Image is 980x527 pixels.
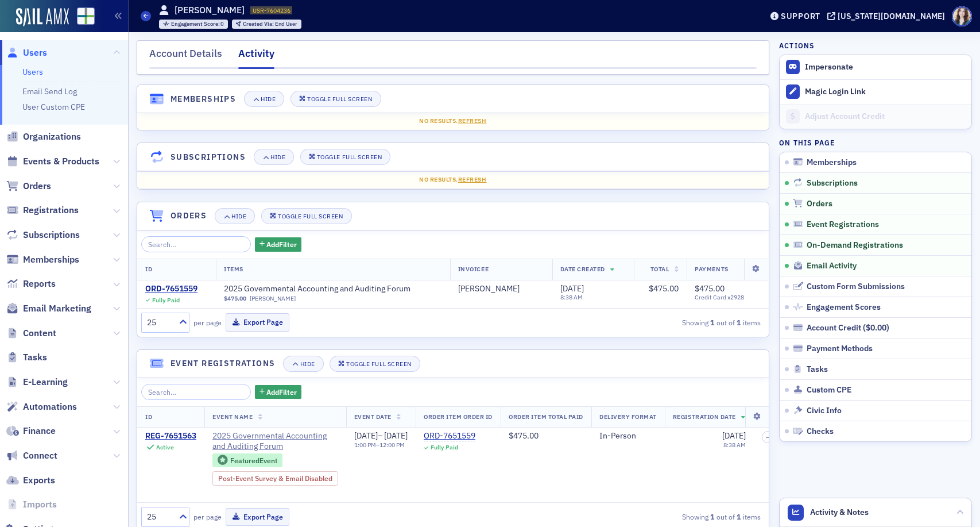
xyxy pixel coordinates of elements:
[807,323,889,333] div: Account Credit ( )
[807,261,857,271] span: Email Activity
[424,431,475,441] a: ORD-7651559
[193,317,222,328] label: per page
[243,20,275,28] span: Created Via :
[354,441,376,449] time: 1:00 PM
[735,317,743,328] strong: 1
[805,62,853,72] button: Impersonate
[16,8,69,26] img: SailAMX
[807,426,834,437] span: Checks
[722,430,746,441] span: [DATE]
[226,508,289,526] button: Export Page
[23,425,56,437] span: Finance
[509,413,583,421] span: Order Item Total Paid
[458,175,487,183] span: Refresh
[307,96,372,102] div: Toggle Full Screen
[509,430,539,441] span: $475.00
[695,283,725,294] span: $475.00
[270,154,285,160] div: Hide
[6,401,77,413] a: Automations
[23,253,79,266] span: Memberships
[807,364,828,375] span: Tasks
[193,511,222,522] label: per page
[238,46,274,69] div: Activity
[266,239,297,249] span: Add Filter
[23,229,80,241] span: Subscriptions
[171,93,236,105] h4: Memberships
[23,449,57,462] span: Connect
[827,12,949,20] button: [US_STATE][DOMAIN_NAME]
[560,265,605,273] span: Date Created
[6,278,56,290] a: Reports
[866,322,886,333] span: $0.00
[807,199,832,209] span: Orders
[141,236,251,252] input: Search…
[226,313,289,331] button: Export Page
[6,302,91,315] a: Email Marketing
[807,406,842,416] span: Civic Info
[253,6,290,14] span: USR-7604236
[145,431,196,441] a: REG-7651563
[810,506,869,518] span: Activity & Notes
[224,295,246,302] span: $475.00
[805,111,966,122] div: Adjust Account Credit
[6,376,68,388] a: E-Learning
[330,356,420,372] button: Toggle Full Screen
[23,47,47,59] span: Users
[6,130,81,143] a: Organizations
[250,295,296,302] a: [PERSON_NAME]
[766,434,769,441] span: –
[212,413,253,421] span: Event Name
[458,284,544,294] span: Christy Knight
[145,284,197,294] a: ORD-7651559
[23,130,81,143] span: Organizations
[171,21,224,28] div: 0
[805,87,966,97] div: Magic Login Link
[807,178,858,189] span: Subscriptions
[232,20,301,29] div: Created Via: End User
[23,474,55,487] span: Exports
[224,284,410,294] span: 2025 Governmental Accounting and Auditing Forum
[159,20,228,29] div: Engagement Score: 0
[354,430,378,441] span: [DATE]
[807,302,881,313] span: Engagement Scores
[290,91,381,107] button: Toggle Full Screen
[317,154,382,160] div: Toggle Full Screen
[562,317,761,328] div: Showing out of items
[354,431,408,441] div: –
[6,474,55,487] a: Exports
[354,413,392,421] span: Event Date
[23,351,47,364] span: Tasks
[145,413,152,421] span: ID
[6,351,47,364] a: Tasks
[212,431,338,451] a: 2025 Governmental Accounting and Auditing Forum
[650,265,669,273] span: Total
[230,457,277,464] div: Featured Event
[147,317,172,329] div: 25
[6,155,99,168] a: Events & Products
[6,449,57,462] a: Connect
[22,102,85,112] a: User Custom CPE
[560,293,583,301] time: 8:38 AM
[807,385,851,395] span: Custom CPE
[6,47,47,59] a: Users
[6,425,56,437] a: Finance
[458,117,487,125] span: Refresh
[599,413,657,421] span: Delivery Format
[212,453,282,468] div: Featured Event
[354,441,408,449] div: –
[255,237,302,252] button: AddFilter
[171,151,246,163] h4: Subscriptions
[300,361,315,367] div: Hide
[22,86,77,97] a: Email Send Log
[254,149,294,165] button: Hide
[175,4,245,17] h1: [PERSON_NAME]
[346,361,411,367] div: Toggle Full Screen
[300,149,391,165] button: Toggle Full Screen
[6,498,57,511] a: Imports
[23,204,79,217] span: Registrations
[779,40,815,51] h4: Actions
[779,137,972,148] h4: On this page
